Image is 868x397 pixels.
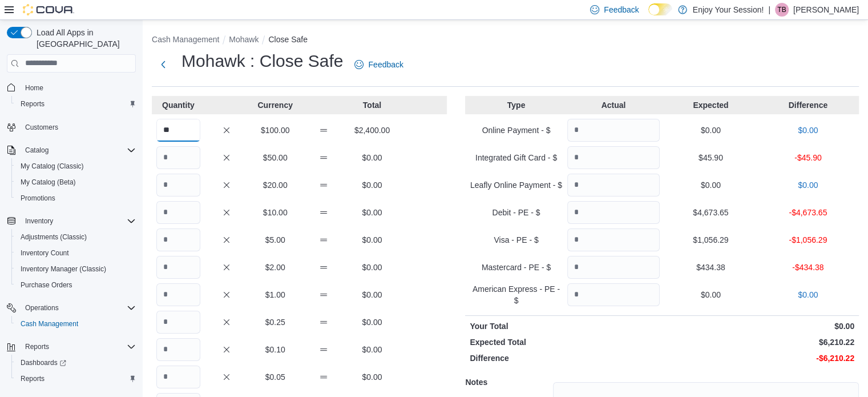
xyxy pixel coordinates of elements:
[21,301,63,315] button: Operations
[762,152,854,163] p: -$45.90
[16,246,74,260] a: Inventory Count
[11,229,140,245] button: Adjustments (Classic)
[11,355,140,371] a: Dashboards
[253,234,297,246] p: $5.00
[762,289,854,300] p: $0.00
[16,262,136,276] span: Inventory Manager (Classic)
[21,178,76,187] span: My Catalog (Beta)
[16,262,111,276] a: Inventory Manager (Classic)
[350,234,394,246] p: $0.00
[16,191,136,205] span: Promotions
[25,303,59,312] span: Operations
[350,125,394,136] p: $2,400.00
[21,143,136,157] span: Catalog
[762,99,854,111] p: Difference
[156,228,200,251] input: Quantity
[156,146,200,169] input: Quantity
[253,125,297,136] p: $100.00
[16,356,136,370] span: Dashboards
[604,4,639,15] span: Feedback
[567,201,660,224] input: Quantity
[16,230,136,244] span: Adjustments (Classic)
[16,97,136,111] span: Reports
[350,99,394,111] p: Total
[648,3,672,15] input: Dark Mode
[350,262,394,273] p: $0.00
[253,371,297,383] p: $0.05
[664,179,757,191] p: $0.00
[156,338,200,361] input: Quantity
[470,234,562,246] p: Visa - PE - $
[350,371,394,383] p: $0.00
[350,289,394,300] p: $0.00
[11,96,140,112] button: Reports
[253,207,297,218] p: $10.00
[11,174,140,190] button: My Catalog (Beta)
[470,152,562,163] p: Integrated Gift Card - $
[229,35,259,44] button: Mohawk
[21,358,66,367] span: Dashboards
[664,152,757,163] p: $45.90
[2,213,140,229] button: Inventory
[567,174,660,197] input: Quantity
[664,320,854,332] p: $0.00
[664,207,757,218] p: $4,673.65
[16,278,77,292] a: Purchase Orders
[181,50,343,73] h1: Mohawk : Close Safe
[470,320,660,332] p: Your Total
[152,34,859,47] nav: An example of EuiBreadcrumbs
[465,371,551,394] h5: Notes
[16,191,60,205] a: Promotions
[567,99,660,111] p: Actual
[11,158,140,174] button: My Catalog (Classic)
[152,53,175,76] button: Next
[16,278,136,292] span: Purchase Orders
[567,228,660,251] input: Quantity
[16,97,49,111] a: Reports
[32,27,136,50] span: Load All Apps in [GEOGRAPHIC_DATA]
[253,152,297,163] p: $50.00
[21,301,136,315] span: Operations
[664,289,757,300] p: $0.00
[664,99,757,111] p: Expected
[762,262,854,273] p: -$434.38
[11,261,140,277] button: Inventory Manager (Classic)
[762,234,854,246] p: -$1,056.29
[21,162,84,171] span: My Catalog (Classic)
[664,234,757,246] p: $1,056.29
[470,99,562,111] p: Type
[21,319,78,328] span: Cash Management
[793,3,859,17] p: [PERSON_NAME]
[567,119,660,142] input: Quantity
[156,283,200,306] input: Quantity
[775,3,789,17] div: Troy Bromfield
[693,3,764,17] p: Enjoy Your Session!
[350,53,407,76] a: Feedback
[470,336,660,348] p: Expected Total
[21,214,136,228] span: Inventory
[25,216,53,226] span: Inventory
[470,125,562,136] p: Online Payment - $
[470,262,562,273] p: Mastercard - PE - $
[253,262,297,273] p: $2.00
[253,99,297,111] p: Currency
[11,316,140,332] button: Cash Management
[21,99,45,109] span: Reports
[21,120,136,134] span: Customers
[762,207,854,218] p: -$4,673.65
[156,366,200,388] input: Quantity
[156,174,200,197] input: Quantity
[16,317,136,331] span: Cash Management
[21,374,45,383] span: Reports
[16,372,49,386] a: Reports
[16,175,80,189] a: My Catalog (Beta)
[470,283,562,306] p: American Express - PE - $
[156,119,200,142] input: Quantity
[648,15,649,16] span: Dark Mode
[664,336,854,348] p: $6,210.22
[21,232,87,242] span: Adjustments (Classic)
[567,283,660,306] input: Quantity
[156,99,200,111] p: Quantity
[253,179,297,191] p: $20.00
[25,146,49,155] span: Catalog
